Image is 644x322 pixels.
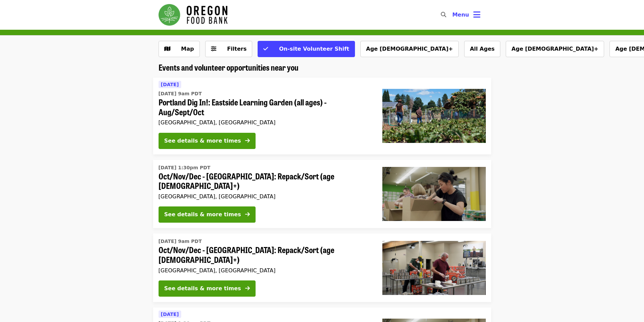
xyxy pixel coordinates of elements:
[159,97,372,117] span: Portland Dig In!: Eastside Learning Garden (all ages) - Aug/Sept/Oct
[382,89,486,143] img: Portland Dig In!: Eastside Learning Garden (all ages) - Aug/Sept/Oct organized by Oregon Food Bank
[263,46,268,52] i: check icon
[227,46,247,52] span: Filters
[245,285,250,292] i: arrow-right icon
[205,41,253,57] button: Filters (0 selected)
[159,267,372,274] div: [GEOGRAPHIC_DATA], [GEOGRAPHIC_DATA]
[159,206,256,223] button: See details & more times
[164,46,170,52] i: map icon
[506,41,604,57] button: Age [DEMOGRAPHIC_DATA]+
[245,138,250,144] i: arrow-right icon
[164,210,241,219] div: See details & more times
[159,4,228,26] img: Oregon Food Bank - Home
[159,164,211,171] time: [DATE] 1:30pm PDT
[164,284,241,293] div: See details & more times
[161,82,179,87] span: [DATE]
[382,241,486,295] img: Oct/Nov/Dec - Portland: Repack/Sort (age 16+) organized by Oregon Food Bank
[164,137,241,145] div: See details & more times
[159,171,372,191] span: Oct/Nov/Dec - [GEOGRAPHIC_DATA]: Repack/Sort (age [DEMOGRAPHIC_DATA]+)
[153,160,491,228] a: See details for "Oct/Nov/Dec - Portland: Repack/Sort (age 8+)"
[161,312,179,317] span: [DATE]
[382,167,486,221] img: Oct/Nov/Dec - Portland: Repack/Sort (age 8+) organized by Oregon Food Bank
[181,46,194,52] span: Map
[360,41,459,57] button: Age [DEMOGRAPHIC_DATA]+
[159,61,299,73] span: Events and volunteer opportunities near you
[245,211,250,218] i: arrow-right icon
[211,46,216,52] i: sliders-h icon
[258,41,355,57] button: On-site Volunteer Shift
[159,90,202,97] time: [DATE] 9am PDT
[159,280,256,297] button: See details & more times
[159,119,372,126] div: [GEOGRAPHIC_DATA], [GEOGRAPHIC_DATA]
[450,7,456,23] input: Search
[452,11,469,18] span: Menu
[447,7,486,23] button: Toggle account menu
[153,78,491,154] a: See details for "Portland Dig In!: Eastside Learning Garden (all ages) - Aug/Sept/Oct"
[464,41,500,57] button: All Ages
[159,238,202,245] time: [DATE] 9am PDT
[279,46,349,52] span: On-site Volunteer Shift
[159,41,200,57] button: Show map view
[159,193,372,200] div: [GEOGRAPHIC_DATA], [GEOGRAPHIC_DATA]
[159,245,372,265] span: Oct/Nov/Dec - [GEOGRAPHIC_DATA]: Repack/Sort (age [DEMOGRAPHIC_DATA]+)
[159,133,256,149] button: See details & more times
[441,11,446,18] i: search icon
[153,233,491,302] a: See details for "Oct/Nov/Dec - Portland: Repack/Sort (age 16+)"
[473,10,480,20] i: bars icon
